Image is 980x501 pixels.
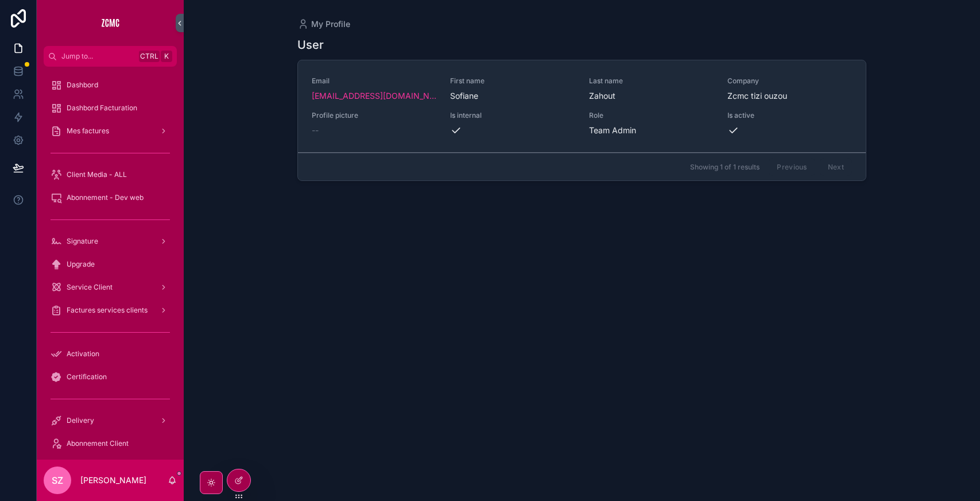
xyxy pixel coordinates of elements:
p: [PERSON_NAME] [80,475,146,486]
span: Delivery [67,416,94,425]
span: Activation [67,349,99,359]
span: Ctrl [139,51,160,62]
span: My Profile [311,18,350,30]
a: Dashbord [44,75,177,95]
span: Showing 1 of 1 results [690,163,760,172]
span: Profile picture [312,111,436,120]
a: Signature [44,231,177,252]
a: Upgrade [44,254,177,275]
span: Last name [589,76,714,86]
a: My Profile [297,18,350,30]
span: Company [727,76,852,86]
a: Service Client [44,277,177,298]
span: Abonnement - Dev web [67,193,144,202]
a: Abonnement - Dev web [44,187,177,208]
span: Email [312,76,436,86]
span: K [162,52,171,61]
span: Client Media - ALL [67,170,127,179]
a: Mes factures [44,121,177,141]
span: Dashbord Facturation [67,103,137,113]
a: Abonnement Client [44,433,177,454]
a: Delivery [44,410,177,431]
span: Abonnement Client [67,439,129,448]
a: Certification [44,367,177,387]
span: Signature [67,237,98,246]
span: Dashbord [67,80,98,90]
span: First name [450,76,575,86]
span: Service Client [67,283,113,292]
span: Sofiane [450,90,575,102]
button: Jump to...CtrlK [44,46,177,67]
span: Team Admin [589,125,636,136]
a: Activation [44,344,177,364]
span: Certification [67,372,107,381]
span: Upgrade [67,260,95,269]
img: App logo [101,14,119,32]
span: SZ [52,473,63,487]
span: -- [312,125,319,136]
div: scrollable content [37,67,184,460]
a: Client Media - ALL [44,164,177,185]
span: Zahout [589,90,714,102]
a: [EMAIL_ADDRESS][DOMAIN_NAME] [312,90,436,102]
a: Email[EMAIL_ADDRESS][DOMAIN_NAME]First nameSofianeLast nameZahoutCompanyZcmc tizi ouzouProfile pi... [298,60,866,153]
a: Dashbord Facturation [44,98,177,118]
span: Mes factures [67,126,109,136]
span: Jump to... [61,52,134,61]
span: Is active [727,111,852,120]
span: Role [589,111,714,120]
span: Zcmc tizi ouzou [727,90,787,102]
h1: User [297,37,324,53]
span: Is internal [450,111,575,120]
a: Factures services clients [44,300,177,321]
span: Factures services clients [67,306,148,315]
